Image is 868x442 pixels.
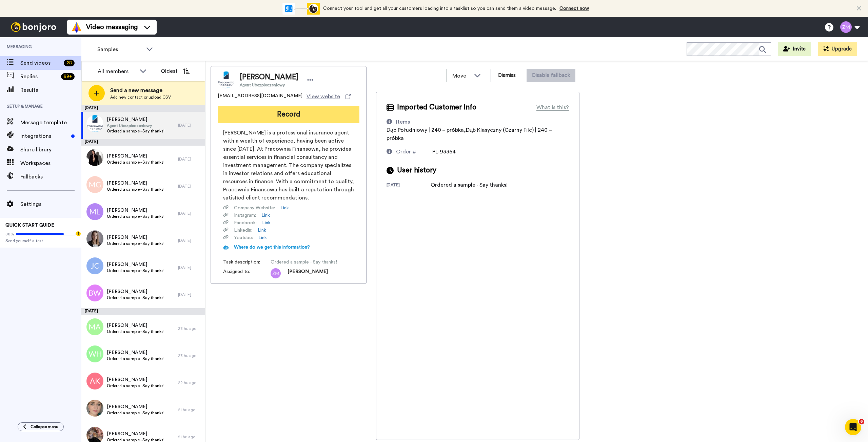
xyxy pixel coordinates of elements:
span: [PERSON_NAME] [107,349,164,356]
span: [PERSON_NAME] [107,180,164,187]
span: Imported Customer Info [397,102,476,112]
a: Link [261,212,270,219]
span: Company Website : [234,205,275,211]
span: QUICK START GUIDE [5,223,54,228]
span: Agent Ubezpieczeniowy [107,123,164,128]
span: Send videos [20,59,61,67]
div: Order # [396,148,416,156]
div: Ordered a sample - Say thanks! [431,181,508,189]
span: Message template [20,119,81,127]
div: 99 + [61,73,75,80]
span: Integrations [20,132,68,140]
span: Linkedin : [234,227,252,234]
img: 5483e9d1-12a3-4587-bad2-9f31d3ef8d1e.jpg [86,149,103,166]
span: Ordered a sample - Say thanks! [107,160,164,165]
span: [PERSON_NAME] [107,207,164,214]
span: Ordered a sample - Say thanks! [107,329,164,334]
div: 23 hr. ago [178,353,202,358]
span: Fallbacks [20,173,81,181]
span: [PERSON_NAME] [107,153,164,160]
img: bw.png [86,285,103,301]
span: Ordered a sample - Say thanks! [107,356,164,361]
div: 21 hr. ago [178,407,202,413]
span: Youtube : [234,234,253,241]
img: Image of Krzysztof Kopeć [218,71,235,88]
img: wh.png [86,345,103,362]
span: Workspaces [20,159,81,167]
span: Instagram : [234,212,256,219]
div: What is this? [536,103,569,111]
div: All members [98,67,136,76]
span: PL-93354 [432,149,456,154]
span: Collapse menu [31,424,58,429]
a: Link [280,205,289,211]
span: [PERSON_NAME] [288,268,328,278]
a: View website [307,92,351,101]
img: ma.png [86,318,103,335]
span: Dąb Południowy | 240 – próbka,Dąb Klasyczny (Czarny Filc) | 240 – próbka [387,127,552,141]
span: 6 [859,419,864,424]
div: 22 hr. ago [178,380,202,385]
img: ak.png [86,373,103,390]
img: 6b062f72-9d4a-4137-a327-b963a3684dbd.png [86,115,103,132]
span: Replies [20,72,58,81]
button: Dismiss [491,69,523,82]
button: Record [218,106,359,123]
div: Tooltip anchor [75,231,81,237]
button: Upgrade [818,42,857,56]
span: Video messaging [86,22,138,32]
span: Ordered a sample - Say thanks! [107,383,164,388]
span: Settings [20,200,81,208]
span: Connect your tool and get all your customers loading into a tasklist so you can send them a video... [323,6,556,11]
span: 80% [5,231,14,237]
img: mg.png [86,176,103,193]
div: [DATE] [178,265,202,270]
div: [DATE] [387,182,431,189]
span: [PERSON_NAME] [107,430,164,437]
div: [DATE] [178,238,202,243]
span: Ordered a sample - Say thanks! [107,187,164,192]
div: [DATE] [178,292,202,297]
span: Samples [97,45,143,54]
div: animation [282,3,320,15]
span: [PERSON_NAME] [107,261,164,268]
span: Ordered a sample - Say thanks! [107,410,164,416]
img: a3f4215a-d7b3-449b-9e49-3746ec76f90d.jpg [86,400,103,417]
span: Ordered a sample - Say thanks! [107,241,164,246]
span: Task description : [223,259,271,266]
span: [PERSON_NAME] [107,288,164,295]
span: View website [307,92,340,101]
span: User history [397,165,436,175]
a: Link [262,219,271,226]
span: Ordered a sample - Say thanks! [107,128,164,134]
span: Ordered a sample - Say thanks! [271,259,337,266]
div: [DATE] [178,211,202,216]
div: [DATE] [81,139,205,146]
span: Share library [20,146,81,154]
span: Ordered a sample - Say thanks! [107,214,164,219]
div: [DATE] [81,308,205,315]
img: bj-logo-header-white.svg [8,22,59,32]
span: Results [20,86,81,94]
span: [PERSON_NAME] [107,403,164,410]
div: 23 hr. ago [178,326,202,331]
button: Invite [778,42,811,56]
img: 1f1dbeb2-b4cb-488f-a806-ef415907832a.jpg [86,230,103,247]
span: Ordered a sample - Say thanks! [107,295,164,300]
a: Link [258,234,267,241]
span: Add new contact or upload CSV [110,94,171,100]
span: Facebook : [234,219,257,226]
div: [DATE] [178,184,202,189]
button: Oldest [156,64,195,78]
span: [EMAIL_ADDRESS][DOMAIN_NAME] [218,92,302,101]
img: jc.png [86,257,103,274]
span: [PERSON_NAME] is a professional insurance agent with a wealth of experience, having been active s... [223,129,354,202]
span: [PERSON_NAME] [107,322,164,329]
img: zm.png [271,268,281,278]
img: vm-color.svg [71,22,82,33]
span: Move [452,72,471,80]
span: [PERSON_NAME] [107,116,164,123]
div: [DATE] [81,105,205,112]
div: [DATE] [178,123,202,128]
